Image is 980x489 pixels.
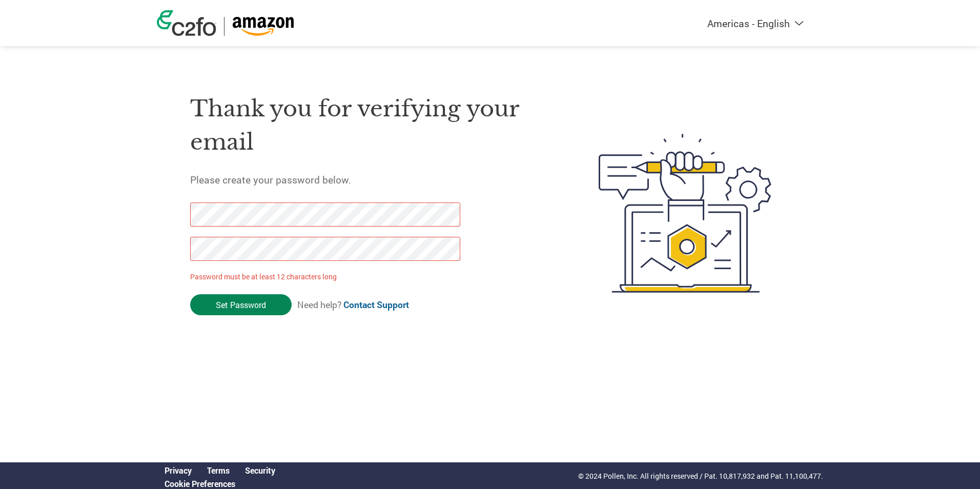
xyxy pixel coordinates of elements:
[157,478,283,489] div: Open Cookie Preferences Modal
[157,10,216,36] img: c2fo logo
[578,471,823,481] p: © 2024 Pollen, Inc. All rights reserved / Pat. 10,817,932 and Pat. 11,100,477.
[190,271,464,282] p: Password must be at least 12 characters long
[190,294,292,315] input: Set Password
[343,299,409,311] a: Contact Support
[245,465,275,476] a: Security
[207,465,230,476] a: Terms
[165,478,235,489] a: Cookie Preferences, opens a dedicated popup modal window
[232,17,294,36] img: Amazon
[190,92,550,158] h1: Thank you for verifying your email
[165,465,192,476] a: Privacy
[580,77,790,349] img: create-password
[297,299,409,311] span: Need help?
[190,173,550,186] h5: Please create your password below.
